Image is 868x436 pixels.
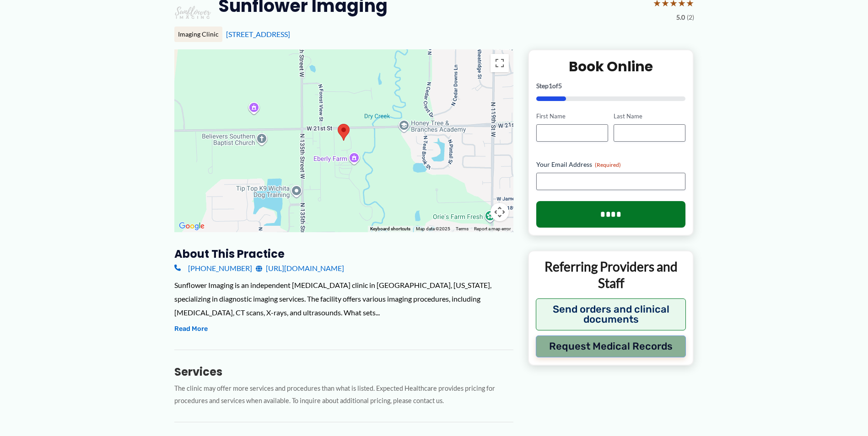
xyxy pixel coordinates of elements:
span: 1 [549,82,552,90]
div: Sunflower Imaging is an independent [MEDICAL_DATA] clinic in [GEOGRAPHIC_DATA], [US_STATE], speci... [174,278,513,319]
span: 5.0 [676,11,685,23]
a: Open this area in Google Maps (opens a new window) [177,220,207,232]
a: Report a map error [474,226,511,231]
span: (2) [687,11,694,23]
label: First Name [536,112,608,121]
label: Last Name [614,112,685,121]
span: 5 [558,82,562,90]
span: (Required) [595,161,621,168]
h2: Book Online [536,58,686,75]
span: Map data ©2025 [416,226,450,231]
button: Request Medical Records [536,335,686,357]
a: [URL][DOMAIN_NAME] [256,261,344,275]
h3: Services [174,365,513,379]
p: Referring Providers and Staff [536,258,686,292]
a: Terms (opens in new tab) [456,226,469,231]
button: Send orders and clinical documents [536,298,686,330]
button: Toggle fullscreen view [491,54,509,72]
p: The clinic may offer more services and procedures than what is listed. Expected Healthcare provid... [174,383,513,407]
label: Your Email Address [536,160,686,169]
p: Step of [536,83,686,89]
div: Imaging Clinic [174,27,222,42]
button: Map camera controls [491,203,509,221]
button: Read More [174,324,208,335]
h3: About this practice [174,247,513,261]
a: [STREET_ADDRESS] [226,30,290,38]
button: Keyboard shortcuts [370,226,410,232]
img: Google [177,220,207,232]
a: [PHONE_NUMBER] [174,261,252,275]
